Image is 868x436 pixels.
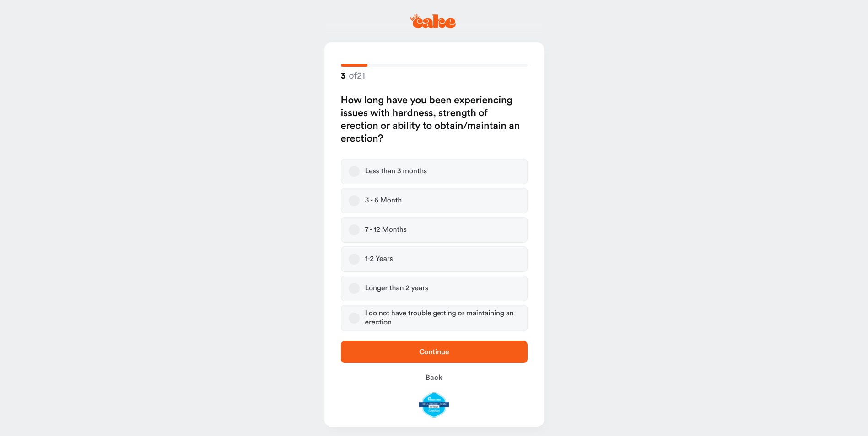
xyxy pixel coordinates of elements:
button: Continue [341,341,528,363]
button: Longer than 2 years [349,283,360,294]
button: Less than 3 months [349,166,360,177]
button: 1-2 Years [349,254,360,265]
div: 1-2 Years [365,255,393,264]
div: I do not have trouble getting or maintaining an erection [365,309,520,327]
button: I do not have trouble getting or maintaining an erection [349,313,360,324]
div: 7 - 12 Months [365,225,407,234]
span: Back [426,374,442,381]
span: Continue [419,348,449,356]
strong: of 21 [341,70,365,81]
button: 7 - 12 Months [349,224,360,235]
div: Longer than 2 years [365,284,428,293]
button: 3 - 6 Month [349,195,360,206]
button: Back [341,367,528,388]
img: legit-script-certified.png [419,392,449,418]
div: Less than 3 months [365,167,427,176]
h2: How long have you been experiencing issues with hardness, strength of erection or ability to obta... [341,94,528,145]
div: 3 - 6 Month [365,196,402,205]
span: 3 [341,70,346,82]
